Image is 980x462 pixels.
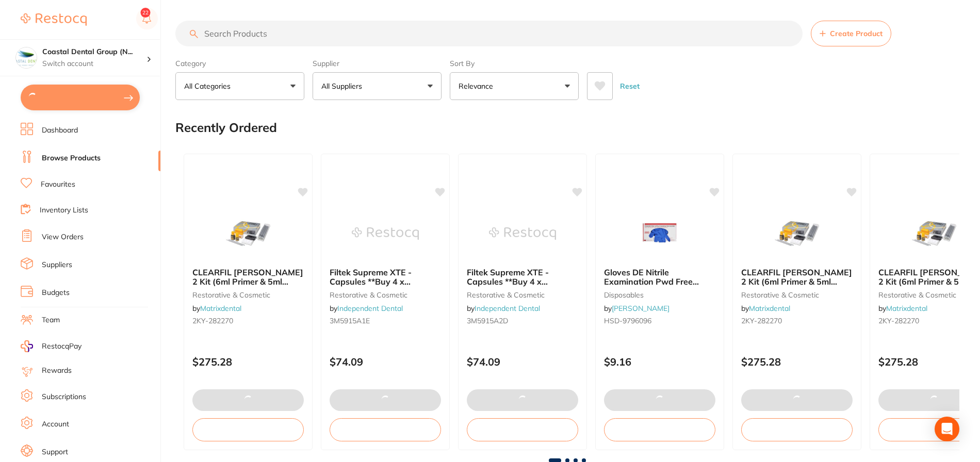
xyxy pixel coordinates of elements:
a: Support [42,447,68,457]
a: Inventory Lists [40,205,88,216]
a: Budgets [42,288,70,298]
button: Reset [617,72,643,100]
input: Search Products [175,21,803,46]
a: [PERSON_NAME] [612,304,669,313]
small: HSD-9796096 [604,317,715,325]
a: Restocq Logo [21,8,87,31]
p: Switch account [42,59,146,69]
img: CLEARFIL SE Bond 2 Kit (6ml Primer & 5ml Bond) [901,208,968,259]
label: Category [175,59,304,68]
span: by [878,304,927,313]
small: 3M5915A1E [330,317,441,325]
img: Filtek Supreme XTE - Capsules **Buy 4 x Capsules** Receive 1 x Filtek Bulk Fil Flowable A2 (4862A... [489,208,556,259]
img: CLEARFIL SE Bond 2 Kit (6ml Primer & 5ml Bond) [763,208,830,259]
a: Subscriptions [42,392,86,402]
span: by [192,304,241,313]
span: by [330,304,403,313]
label: Supplier [313,59,442,68]
h2: Recently Ordered [175,121,277,135]
div: Open Intercom Messenger [935,417,959,441]
a: Matrixdental [749,304,790,313]
small: restorative & cosmetic [467,291,578,299]
p: $275.28 [741,356,853,368]
a: Team [42,315,60,325]
p: $74.09 [467,356,578,368]
h4: Coastal Dental Group (Newcastle) [42,47,146,57]
small: disposables [604,291,715,299]
a: RestocqPay [21,340,81,352]
img: RestocqPay [21,340,33,352]
label: Sort By [450,59,579,68]
b: Filtek Supreme XTE - Capsules **Buy 4 x Capsules** Receive 1 x Filtek Bulk Fil Flowable A2 (4862A... [330,268,441,287]
p: $275.28 [192,356,304,368]
img: Restocq Logo [21,13,87,26]
button: All Suppliers [313,72,442,100]
span: Create Product [830,29,883,38]
a: Account [42,419,69,430]
span: by [741,304,790,313]
a: Matrixdental [200,304,241,313]
b: CLEARFIL SE Bond 2 Kit (6ml Primer & 5ml Bond) [741,268,853,287]
img: Coastal Dental Group (Newcastle) [16,47,37,68]
button: All Categories [175,72,304,100]
a: Independent Dental [475,304,540,313]
b: Gloves DE Nitrile Examination Pwd Free Large Box 200 [604,268,715,287]
span: by [467,304,540,313]
button: Relevance [450,72,579,100]
small: 2KY-282270 [741,317,853,325]
img: Gloves DE Nitrile Examination Pwd Free Large Box 200 [626,208,693,259]
p: All Categories [184,81,235,91]
a: Rewards [42,366,72,376]
p: Relevance [459,81,497,91]
small: 3M5915A2D [467,317,578,325]
img: Filtek Supreme XTE - Capsules **Buy 4 x Capsules** Receive 1 x Filtek Bulk Fil Flowable A2 (4862A... [352,208,419,259]
a: Matrixdental [886,304,927,313]
a: View Orders [42,232,84,242]
a: Independent Dental [337,304,403,313]
small: restorative & cosmetic [330,291,441,299]
p: $9.16 [604,356,715,368]
span: by [604,304,669,313]
p: All Suppliers [321,81,366,91]
img: CLEARFIL SE Bond 2 Kit (6ml Primer & 5ml Bond) [215,208,282,259]
a: Browse Products [42,153,101,163]
b: Filtek Supreme XTE - Capsules **Buy 4 x Capsules** Receive 1 x Filtek Bulk Fil Flowable A2 (4862A... [467,268,578,287]
p: $74.09 [330,356,441,368]
a: Favourites [41,179,75,190]
a: Dashboard [42,125,78,136]
button: Create Product [811,21,891,46]
b: CLEARFIL SE Bond 2 Kit (6ml Primer & 5ml Bond) [192,268,304,287]
small: 2KY-282270 [192,317,304,325]
small: restorative & cosmetic [741,291,853,299]
span: RestocqPay [42,341,81,352]
a: Suppliers [42,260,72,270]
small: restorative & cosmetic [192,291,304,299]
